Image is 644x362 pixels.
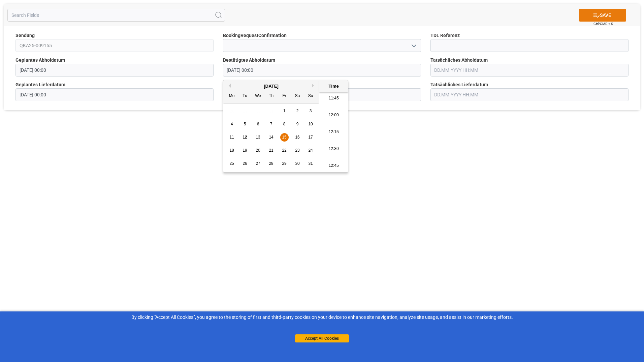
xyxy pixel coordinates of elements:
[308,135,313,140] span: 17
[319,107,348,124] li: 12:00
[241,120,249,128] div: Choose Tuesday, August 5th, 2025
[241,146,249,155] div: Choose Tuesday, August 19th, 2025
[280,107,289,115] div: Choose Friday, August 1st, 2025
[430,88,629,101] input: DD.MM.YYYY HH:MM
[254,159,262,168] div: Choose Wednesday, August 27th, 2025
[308,148,313,153] span: 24
[244,122,246,126] span: 5
[319,124,348,141] li: 12:15
[293,107,302,115] div: Choose Saturday, August 2nd, 2025
[267,133,276,142] div: Choose Thursday, August 14th, 2025
[5,314,639,321] div: By clicking "Accept All Cookies”, you agree to the storing of first and third-party cookies on yo...
[254,92,262,100] div: We
[307,92,315,100] div: Su
[319,157,348,174] li: 12:45
[254,133,262,142] div: Choose Wednesday, August 13th, 2025
[295,334,349,342] button: Accept All Cookies
[267,159,276,168] div: Choose Thursday, August 28th, 2025
[15,57,65,64] span: Geplantes Abholdatum
[321,83,346,90] div: Time
[293,146,302,155] div: Choose Saturday, August 23rd, 2025
[293,120,302,128] div: Choose Saturday, August 9th, 2025
[269,148,273,153] span: 21
[408,40,418,51] button: open menu
[228,159,236,168] div: Choose Monday, August 25th, 2025
[307,159,315,168] div: Choose Sunday, August 31st, 2025
[243,161,247,166] span: 26
[241,133,249,142] div: Choose Tuesday, August 12th, 2025
[254,146,262,155] div: Choose Wednesday, August 20th, 2025
[267,120,276,128] div: Choose Thursday, August 7th, 2025
[243,135,247,140] span: 12
[293,159,302,168] div: Choose Saturday, August 30th, 2025
[225,104,317,170] div: month 2025-08
[267,92,276,100] div: Th
[223,32,287,39] span: BookingRequestConfirmation
[282,161,286,166] span: 29
[282,135,286,140] span: 15
[280,133,289,142] div: Choose Friday, August 15th, 2025
[15,88,214,101] input: DD.MM.YYYY HH:MM
[229,135,234,140] span: 11
[256,135,260,140] span: 13
[307,146,315,155] div: Choose Sunday, August 24th, 2025
[282,148,286,153] span: 22
[310,109,312,113] span: 3
[280,159,289,168] div: Choose Friday, August 29th, 2025
[254,120,262,128] div: Choose Wednesday, August 6th, 2025
[430,32,460,39] span: TDL Referenz
[312,84,316,88] button: Next Month
[293,92,302,100] div: Sa
[270,122,272,126] span: 7
[229,161,234,166] span: 25
[593,21,613,26] span: Ctrl/CMD + S
[241,159,249,168] div: Choose Tuesday, August 26th, 2025
[241,92,249,100] div: Tu
[231,122,233,126] span: 4
[15,81,65,88] span: Geplantes Lieferdatum
[256,161,260,166] span: 27
[257,122,259,126] span: 6
[307,107,315,115] div: Choose Sunday, August 3rd, 2025
[228,146,236,155] div: Choose Monday, August 18th, 2025
[267,146,276,155] div: Choose Thursday, August 21st, 2025
[296,109,299,113] span: 2
[269,135,273,140] span: 14
[223,64,421,77] input: DD.MM.YYYY HH:MM
[307,133,315,142] div: Choose Sunday, August 17th, 2025
[283,109,286,113] span: 1
[296,122,299,126] span: 9
[319,90,348,107] li: 11:45
[228,133,236,142] div: Choose Monday, August 11th, 2025
[293,133,302,142] div: Choose Saturday, August 16th, 2025
[228,120,236,128] div: Choose Monday, August 4th, 2025
[308,161,313,166] span: 31
[430,64,629,77] input: DD.MM.YYYY HH:MM
[223,83,319,90] div: [DATE]
[319,141,348,157] li: 12:30
[579,9,626,22] button: SAVE
[269,161,273,166] span: 28
[228,92,236,100] div: Mo
[280,146,289,155] div: Choose Friday, August 22nd, 2025
[430,57,488,64] span: Tatsächliches Abholdatum
[15,64,214,77] input: DD.MM.YYYY HH:MM
[243,148,247,153] span: 19
[280,92,289,100] div: Fr
[280,120,289,128] div: Choose Friday, August 8th, 2025
[227,84,231,88] button: Previous Month
[229,148,234,153] span: 18
[15,32,35,39] span: Sendung
[283,122,286,126] span: 8
[7,9,225,22] input: Search Fields
[256,148,260,153] span: 20
[223,57,275,64] span: Bestätigtes Abholdatum
[308,122,313,126] span: 10
[307,120,315,128] div: Choose Sunday, August 10th, 2025
[295,148,299,153] span: 23
[430,81,488,88] span: Tatsächliches Lieferdatum
[295,161,299,166] span: 30
[295,135,299,140] span: 16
